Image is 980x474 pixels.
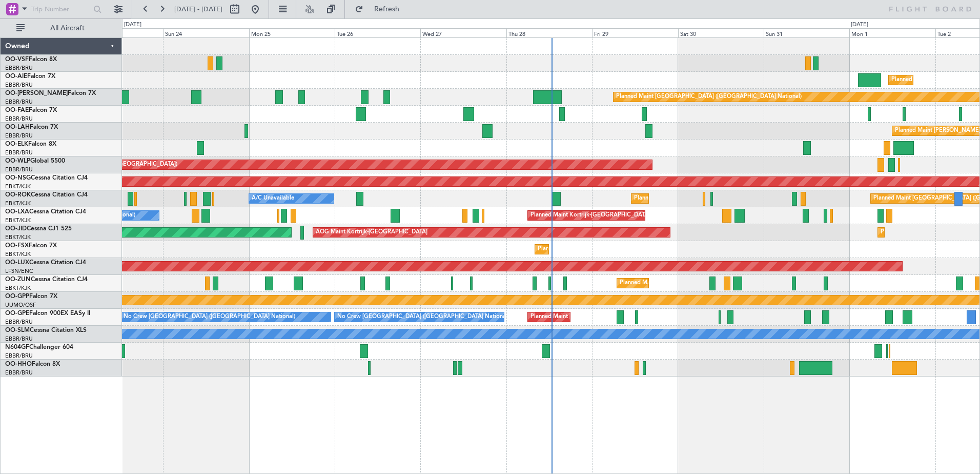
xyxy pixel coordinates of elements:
a: EBBR/BRU [5,318,33,326]
a: OO-SLMCessna Citation XLS [5,327,87,333]
span: OO-FAE [5,107,29,113]
div: No Crew [GEOGRAPHIC_DATA] ([GEOGRAPHIC_DATA] National) [124,309,295,325]
div: [DATE] [124,21,141,29]
a: EBBR/BRU [5,352,33,360]
a: OO-ROKCessna Citation CJ4 [5,192,88,198]
a: EBBR/BRU [5,149,33,156]
a: EBKT/KJK [5,284,31,292]
div: Thu 28 [506,28,592,37]
a: OO-LUXCessna Citation CJ4 [5,260,86,266]
button: Refresh [350,1,412,17]
div: AOG Maint Kortrijk-[GEOGRAPHIC_DATA] [316,225,427,240]
a: LFSN/ENC [5,267,33,275]
span: All Aircraft [27,25,108,32]
a: OO-[PERSON_NAME]Falcon 7X [5,90,96,96]
a: EBKT/KJK [5,233,31,241]
span: OO-FSX [5,243,29,249]
a: OO-NSGCessna Citation CJ4 [5,175,88,181]
div: Planned Maint [GEOGRAPHIC_DATA] ([GEOGRAPHIC_DATA] National) [530,309,716,325]
span: OO-HHO [5,361,32,367]
a: OO-JIDCessna CJ1 525 [5,226,72,232]
div: Mon 1 [849,28,935,37]
div: Sun 31 [764,28,849,37]
span: OO-VSF [5,56,29,63]
a: EBBR/BRU [5,115,33,123]
a: OO-LAHFalcon 7X [5,124,58,130]
span: OO-ELK [5,141,28,147]
a: EBKT/KJK [5,250,31,258]
a: OO-AIEFalcon 7X [5,73,55,80]
div: Sat 30 [678,28,764,37]
span: OO-[PERSON_NAME] [5,90,68,96]
input: Trip Number [31,2,90,17]
span: OO-NSG [5,175,31,181]
span: OO-AIE [5,73,27,80]
div: Planned Maint Kortrijk-[GEOGRAPHIC_DATA] [530,208,650,223]
a: OO-VSFFalcon 8X [5,56,57,63]
span: OO-JID [5,226,27,232]
div: Wed 27 [420,28,506,37]
span: N604GF [5,344,29,350]
div: Tue 26 [335,28,420,37]
a: OO-LXACessna Citation CJ4 [5,209,86,215]
span: OO-WLP [5,158,30,164]
span: OO-GPE [5,310,29,317]
a: UUMO/OSF [5,301,36,309]
div: Sun 24 [163,28,249,37]
span: OO-ZUN [5,276,31,283]
a: EBBR/BRU [5,98,33,106]
div: A/C Unavailable [252,191,294,206]
a: EBBR/BRU [5,369,33,377]
a: OO-WLPGlobal 5500 [5,158,65,164]
a: OO-HHOFalcon 8X [5,361,60,367]
a: EBKT/KJK [5,183,31,190]
a: EBBR/BRU [5,81,33,89]
div: Planned Maint Kortrijk-[GEOGRAPHIC_DATA] [620,275,739,291]
div: Fri 29 [592,28,678,37]
div: Planned Maint Kortrijk-[GEOGRAPHIC_DATA] [634,191,753,206]
a: EBKT/KJK [5,200,31,207]
a: OO-FSXFalcon 7X [5,243,57,249]
a: OO-GPPFalcon 7X [5,293,57,300]
span: OO-LXA [5,209,29,215]
span: OO-LAH [5,124,30,130]
span: OO-SLM [5,327,30,333]
span: Refresh [365,6,409,13]
div: Planned Maint Kortrijk-[GEOGRAPHIC_DATA] [538,242,657,257]
span: OO-GPP [5,293,29,300]
div: Mon 25 [249,28,335,37]
a: EBBR/BRU [5,64,33,72]
div: Planned Maint [GEOGRAPHIC_DATA] ([GEOGRAPHIC_DATA] National) [616,89,802,105]
a: EBBR/BRU [5,335,33,343]
div: No Crew [GEOGRAPHIC_DATA] ([GEOGRAPHIC_DATA] National) [337,309,509,325]
a: EBBR/BRU [5,166,33,173]
span: [DATE] - [DATE] [174,5,222,14]
span: OO-LUX [5,260,29,266]
a: N604GFChallenger 604 [5,344,73,350]
a: EBKT/KJK [5,216,31,224]
a: OO-GPEFalcon 900EX EASy II [5,310,90,317]
a: EBBR/BRU [5,132,33,140]
span: OO-ROK [5,192,31,198]
a: OO-ELKFalcon 8X [5,141,56,147]
button: All Aircraft [11,20,111,36]
a: OO-FAEFalcon 7X [5,107,57,113]
div: [DATE] [851,21,868,29]
a: OO-ZUNCessna Citation CJ4 [5,276,88,283]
